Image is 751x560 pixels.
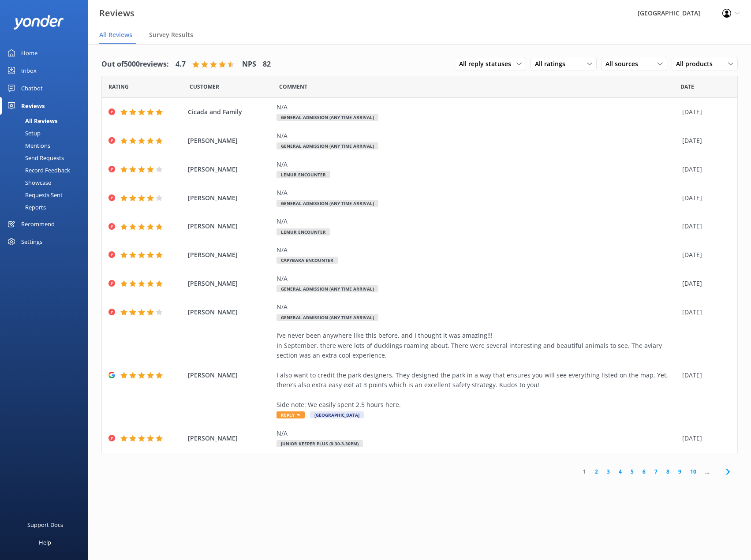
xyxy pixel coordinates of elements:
[5,164,70,176] div: Record Feedback
[176,59,186,70] h4: 4.7
[579,467,590,476] a: 1
[276,302,678,312] div: N/A
[5,189,88,201] a: Requests Sent
[662,467,674,476] a: 8
[682,279,726,288] div: [DATE]
[459,59,516,69] span: All reply statuses
[5,164,88,176] a: Record Feedback
[242,59,256,70] h4: NPS
[605,59,643,69] span: All sources
[21,97,45,115] div: Reviews
[276,411,305,418] span: Reply
[21,62,37,79] div: Inbox
[276,257,338,264] span: Capybara Encounter
[5,115,57,127] div: All Reviews
[276,314,378,321] span: General Admission (Any Time Arrival)
[682,370,726,380] div: [DATE]
[188,370,272,380] span: [PERSON_NAME]
[39,534,51,551] div: Help
[276,188,678,198] div: N/A
[101,59,169,70] h4: Out of 5000 reviews:
[310,411,364,418] span: [GEOGRAPHIC_DATA]
[276,114,378,121] span: General Admission (Any Time Arrival)
[276,429,678,438] div: N/A
[535,59,571,69] span: All ratings
[276,217,678,226] div: N/A
[682,193,726,203] div: [DATE]
[590,467,602,476] a: 2
[276,331,678,410] div: I’ve never been anywhere like this before, and I thought it was amazing!!! In September, there we...
[188,193,272,203] span: [PERSON_NAME]
[276,285,378,292] span: General Admission (Any Time Arrival)
[5,152,64,164] div: Send Requests
[682,164,726,174] div: [DATE]
[276,102,678,112] div: N/A
[638,467,650,476] a: 6
[21,233,42,250] div: Settings
[276,245,678,255] div: N/A
[188,136,272,146] span: [PERSON_NAME]
[676,59,718,69] span: All products
[5,139,88,152] a: Mentions
[682,307,726,317] div: [DATE]
[276,142,378,149] span: General Admission (Any Time Arrival)
[188,107,272,117] span: Cicada and Family
[188,250,272,260] span: [PERSON_NAME]
[108,82,129,91] span: Date
[5,201,88,213] a: Reports
[682,433,726,443] div: [DATE]
[99,6,135,20] h3: Reviews
[5,127,88,139] a: Setup
[188,433,272,443] span: [PERSON_NAME]
[276,171,330,178] span: Lemur Encounter
[279,82,307,91] span: Question
[682,136,726,146] div: [DATE]
[99,30,132,39] span: All Reviews
[650,467,662,476] a: 7
[263,59,271,70] h4: 82
[682,107,726,117] div: [DATE]
[276,274,678,284] div: N/A
[626,467,638,476] a: 5
[188,164,272,174] span: [PERSON_NAME]
[27,516,63,534] div: Support Docs
[21,44,37,62] div: Home
[276,160,678,169] div: N/A
[682,250,726,260] div: [DATE]
[13,15,64,30] img: yonder-white-logo.png
[686,467,701,476] a: 10
[188,307,272,317] span: [PERSON_NAME]
[21,79,43,97] div: Chatbot
[5,201,46,213] div: Reports
[5,189,63,201] div: Requests Sent
[682,221,726,231] div: [DATE]
[149,30,193,39] span: Survey Results
[190,82,219,91] span: Date
[5,139,50,152] div: Mentions
[188,279,272,288] span: [PERSON_NAME]
[614,467,626,476] a: 4
[602,467,614,476] a: 3
[188,221,272,231] span: [PERSON_NAME]
[5,127,41,139] div: Setup
[701,467,714,476] span: ...
[5,176,51,189] div: Showcase
[276,131,678,141] div: N/A
[5,115,88,127] a: All Reviews
[674,467,686,476] a: 9
[276,440,363,447] span: Junior Keeper PLUS (9.30-3.30pm)
[276,200,378,207] span: General Admission (Any Time Arrival)
[276,228,330,235] span: Lemur Encounter
[5,176,88,189] a: Showcase
[21,215,55,233] div: Recommend
[5,152,88,164] a: Send Requests
[680,82,694,91] span: Date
